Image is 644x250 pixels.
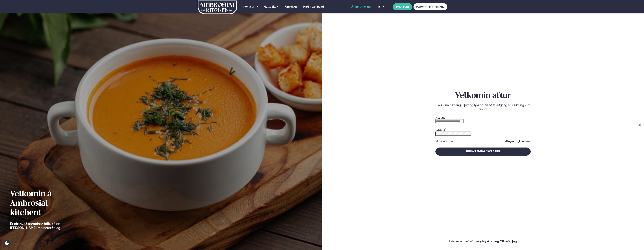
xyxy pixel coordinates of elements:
[435,140,454,143] div: Muna eftir mér
[243,5,254,8] span: Þjónusta
[351,5,371,8] a: Innskráning
[482,239,517,243] a: Nýskráning/Skráðu þig
[505,140,531,143] a: Gleymdi lykilorðinu
[243,5,254,9] a: Þjónusta
[3,240,10,247] a: Cookie settings
[393,3,412,10] button: BÓKA BORÐ
[435,103,531,111] p: Sláðu inn netfangið þitt og lykilorð til að fá aðgang að reikningnum þínum
[264,5,276,9] a: Matseðill
[10,222,80,230] p: Ef eitthvað sameinar fólk, þá er [PERSON_NAME] matarferðalag.
[435,148,531,156] button: Innskráning/Skrá inn
[332,239,634,243] p: Ertu ekki með aðgang?
[10,190,80,218] h2: Velkomin á Ambrosial kitchen!
[435,115,531,119] div: Netfang
[285,5,298,9] a: Um okkur
[264,5,276,8] span: Matseðill
[435,91,531,100] h2: Velkomin aftur
[285,5,298,8] span: Um okkur
[378,5,382,8] span: is
[413,3,447,10] a: MATUR FYRIR FYRIRTÆKI
[197,1,237,14] img: logo
[376,5,388,8] button: is
[435,127,531,131] div: Lykilorð
[303,5,324,8] span: Hafðu samband
[303,5,324,9] a: Hafðu samband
